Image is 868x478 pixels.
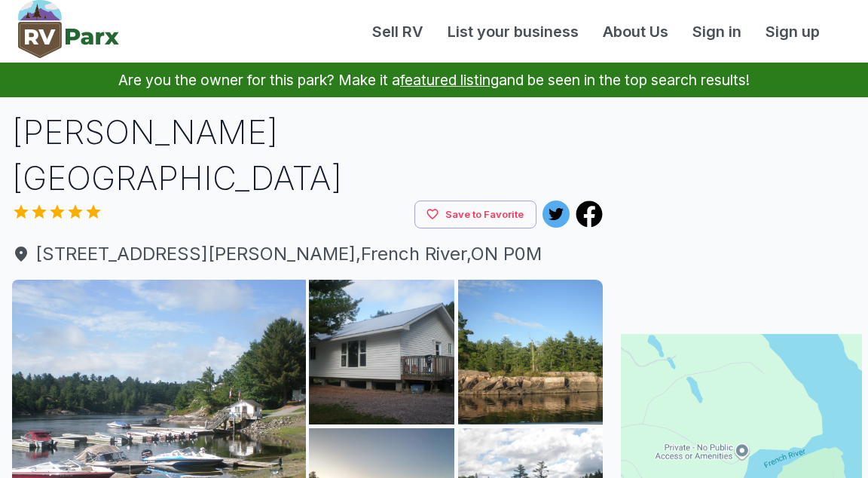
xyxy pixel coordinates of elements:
iframe: Advertisement [621,109,862,298]
a: Sell RV [360,20,436,43]
h1: [PERSON_NAME] [GEOGRAPHIC_DATA] [12,109,603,201]
p: Are you the owner for this park? Make it a and be seen in the top search results! [18,63,850,97]
img: AAcXr8rsVA3RJvGwe6FEiknLEjxyhXzfRmadjPCQ8j7Uu4Z38hFTlUJKTQzIY_8yDsp5XLA5MbqOUr2K8KEl2dOF7T6ROSAp4... [309,280,454,424]
a: featured listing [400,71,499,89]
a: Sign up [753,20,832,43]
img: AAcXr8qx8_HFursGUO2FeSNV1OLwtIVhvgM4q3WlR7VPRHGNoS0kdBuftNoMVEDcZc0EogakIwrlsZwhALaecB8lYQY88REsv... [458,280,603,424]
a: About Us [591,20,680,43]
a: [STREET_ADDRESS][PERSON_NAME],French River,ON P0M [12,241,603,268]
a: Sign in [680,20,753,43]
span: [STREET_ADDRESS][PERSON_NAME] , French River , ON P0M [12,241,603,268]
a: List your business [436,20,591,43]
button: Save to Favorite [414,201,536,228]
